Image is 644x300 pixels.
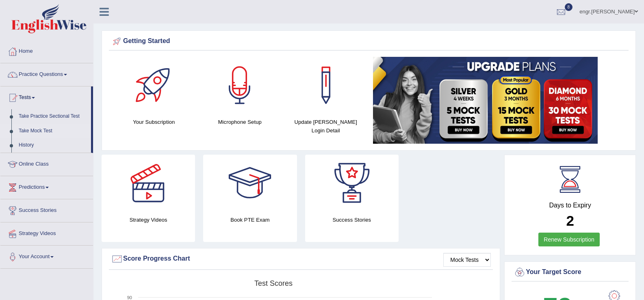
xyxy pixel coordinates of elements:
a: Renew Subscription [538,233,600,246]
a: Tests [0,86,91,107]
a: Online Class [0,153,93,173]
h4: Update [PERSON_NAME] Login Detail [287,118,365,135]
a: History [15,138,91,153]
a: Take Practice Sectional Test [15,109,91,124]
a: Your Account [0,246,93,266]
b: 2 [566,213,574,229]
h4: Success Stories [305,216,399,224]
div: Your Target Score [514,266,627,278]
a: Home [0,40,93,60]
div: Score Progress Chart [111,253,491,265]
text: 90 [127,295,132,300]
tspan: Test scores [254,279,293,287]
a: Strategy Videos [0,222,93,243]
h4: Days to Expiry [514,202,627,209]
a: Success Stories [0,199,93,220]
a: Predictions [0,176,93,196]
span: 8 [565,3,573,11]
h4: Your Subscription [115,118,193,126]
a: Practice Questions [0,63,93,84]
h4: Book PTE Exam [203,216,297,224]
h4: Microphone Setup [201,118,279,126]
h4: Strategy Videos [102,216,195,224]
a: Take Mock Test [15,124,91,138]
img: small5.jpg [373,57,598,144]
div: Getting Started [111,35,627,47]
